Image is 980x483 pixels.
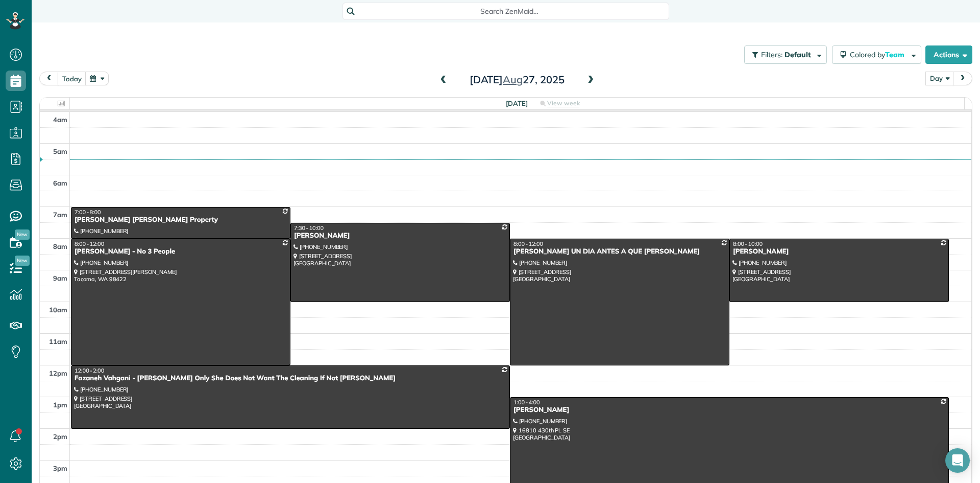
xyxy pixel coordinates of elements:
span: View week [547,99,580,107]
span: 2pm [53,432,67,441]
span: 12pm [49,369,67,377]
span: Default [785,50,812,59]
button: prev [39,72,59,85]
button: Filters: Default [744,45,827,64]
div: Fazaneh Vahgani - [PERSON_NAME] Only She Does Not Want The Cleaning If Not [PERSON_NAME] [74,374,507,383]
span: 8:00 - 10:00 [733,240,763,247]
button: Actions [925,45,972,64]
span: 4am [53,116,67,124]
h2: [DATE] 27, 2025 [453,74,581,85]
span: [DATE] [506,99,528,107]
span: 5am [53,147,67,155]
span: 12:00 - 2:00 [75,367,104,374]
button: next [953,72,972,85]
button: today [58,72,86,85]
span: 6am [53,179,67,187]
div: [PERSON_NAME] [732,247,946,256]
span: 11am [49,337,67,346]
span: 1pm [53,401,67,409]
span: Filters: [761,50,782,59]
span: 7:00 - 8:00 [75,209,101,216]
span: New [15,256,30,266]
span: 8:00 - 12:00 [513,240,543,247]
span: Aug [503,73,523,86]
span: 7:30 - 10:00 [294,224,324,232]
span: New [15,229,30,240]
a: Filters: Default [739,45,827,64]
div: [PERSON_NAME] [513,406,946,415]
div: [PERSON_NAME] - No 3 People [74,247,287,256]
span: Colored by [850,50,908,59]
span: 7am [53,211,67,219]
span: 8:00 - 12:00 [75,240,104,247]
div: Open Intercom Messenger [945,448,970,473]
div: [PERSON_NAME] [PERSON_NAME] Property [74,216,287,224]
div: [PERSON_NAME] UN DIA ANTES A QUE [PERSON_NAME] [513,247,726,256]
button: Day [925,72,954,85]
span: 3pm [53,464,67,472]
span: Team [885,50,906,59]
div: [PERSON_NAME] [293,232,507,240]
span: 8am [53,242,67,250]
span: 1:00 - 4:00 [513,399,540,406]
button: Colored byTeam [832,45,921,64]
span: 9am [53,274,67,282]
span: 10am [49,306,67,314]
